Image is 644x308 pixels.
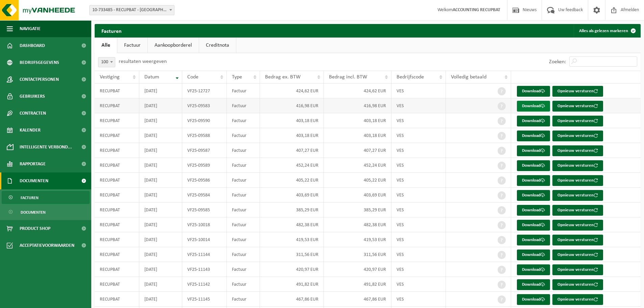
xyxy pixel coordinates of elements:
span: Documenten [21,206,46,219]
td: VES [391,158,446,173]
button: Opnieuw versturen [552,175,603,186]
a: Download [517,86,550,97]
span: 100 [98,57,115,67]
td: 419,53 EUR [260,232,324,247]
span: Facturen [21,191,39,204]
span: 10-733485 - RECUPBAT - ANTWERPEN [89,5,174,15]
button: Opnieuw versturen [552,264,603,275]
span: Type [232,74,242,80]
td: 482,38 EUR [260,217,324,232]
td: [DATE] [139,143,183,158]
button: Alles als gelezen markeren [574,24,640,38]
td: RECUPBAT [95,292,139,307]
a: Download [517,294,550,305]
span: Gebruikers [20,88,45,105]
td: RECUPBAT [95,143,139,158]
td: Factuur [227,143,260,158]
td: [DATE] [139,188,183,203]
td: VES [391,292,446,307]
a: Download [517,145,550,156]
td: VES [391,277,446,292]
a: Download [517,160,550,171]
span: Volledig betaald [451,74,486,80]
td: Factuur [227,113,260,128]
td: 311,56 EUR [260,247,324,262]
td: 311,56 EUR [324,247,391,262]
span: Contactpersonen [20,71,59,88]
td: RECUPBAT [95,128,139,143]
td: VF25-12727 [182,84,227,98]
a: Download [517,175,550,186]
td: 420,97 EUR [260,262,324,277]
button: Opnieuw versturen [552,205,603,216]
button: Opnieuw versturen [552,250,603,260]
td: [DATE] [139,292,183,307]
td: Factuur [227,173,260,188]
td: 420,97 EUR [324,262,391,277]
td: VES [391,98,446,113]
span: Product Shop [20,220,50,237]
a: Download [517,235,550,245]
button: Opnieuw versturen [552,235,603,245]
td: [DATE] [139,217,183,232]
td: VF25-09585 [182,203,227,217]
td: VF25-11142 [182,277,227,292]
td: [DATE] [139,84,183,98]
td: RECUPBAT [95,188,139,203]
td: VF25-09586 [182,173,227,188]
a: Download [517,116,550,126]
td: VES [391,217,446,232]
button: Opnieuw versturen [552,145,603,156]
td: Factuur [227,98,260,113]
td: VF25-09590 [182,113,227,128]
td: [DATE] [139,158,183,173]
td: 452,24 EUR [324,158,391,173]
td: RECUPBAT [95,262,139,277]
td: VES [391,173,446,188]
td: VF25-09587 [182,143,227,158]
span: Kalender [20,122,41,139]
td: Factuur [227,232,260,247]
td: VES [391,203,446,217]
a: Download [517,101,550,112]
td: [DATE] [139,247,183,262]
td: 407,27 EUR [324,143,391,158]
td: 482,38 EUR [324,217,391,232]
span: Vestiging [100,74,120,80]
label: Zoeken: [549,59,566,65]
span: 10-733485 - RECUPBAT - ANTWERPEN [90,5,174,15]
td: VF25-11144 [182,247,227,262]
td: Factuur [227,247,260,262]
a: Factuur [117,38,147,53]
td: 385,29 EUR [260,203,324,217]
td: VES [391,143,446,158]
td: 403,69 EUR [324,188,391,203]
td: 491,82 EUR [324,277,391,292]
a: Download [517,264,550,275]
td: RECUPBAT [95,158,139,173]
button: Opnieuw versturen [552,294,603,305]
span: Navigatie [20,20,41,37]
td: VES [391,232,446,247]
a: Creditnota [199,38,236,53]
td: 403,18 EUR [324,113,391,128]
td: VES [391,128,446,143]
td: RECUPBAT [95,277,139,292]
td: 452,24 EUR [260,158,324,173]
td: 403,18 EUR [324,128,391,143]
button: Opnieuw versturen [552,279,603,290]
td: [DATE] [139,173,183,188]
a: Download [517,131,550,141]
button: Opnieuw versturen [552,116,603,126]
td: VF25-10014 [182,232,227,247]
td: VES [391,262,446,277]
td: VES [391,188,446,203]
span: Rapportage [20,156,46,172]
span: Bedrijfscode [397,74,424,80]
span: Dashboard [20,37,45,54]
td: RECUPBAT [95,232,139,247]
td: 424,62 EUR [260,84,324,98]
td: RECUPBAT [95,113,139,128]
td: VES [391,247,446,262]
td: Factuur [227,277,260,292]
